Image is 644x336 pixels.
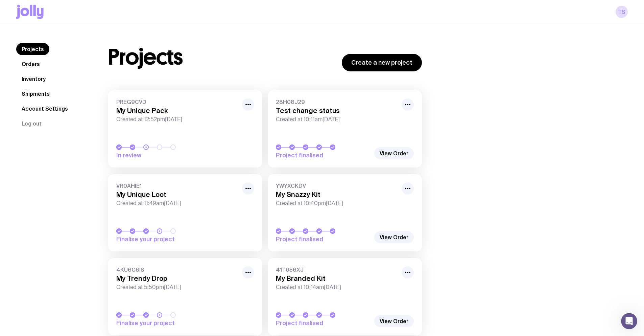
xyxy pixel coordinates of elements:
a: Projects [16,43,49,55]
span: Project finalised [276,151,371,159]
span: Project finalised [276,319,371,327]
a: VR0AHIE1My Unique LootCreated at 11:49am[DATE]Finalise your project [108,174,262,251]
h3: My Unique Pack [116,107,238,115]
span: VR0AHIE1 [116,182,238,189]
a: PREG9CVDMy Unique PackCreated at 12:52pm[DATE]In review [108,90,262,167]
h1: Projects [108,46,183,68]
h3: My Trendy Drop [116,274,238,283]
a: 41T056XJMy Branded KitCreated at 10:14am[DATE]Project finalised [268,258,422,335]
span: 4KU6C6IS [116,266,238,273]
a: 4KU6C6ISMy Trendy DropCreated at 5:50pm[DATE]Finalise your project [108,258,262,335]
a: Create a new project [342,54,422,71]
a: 28H08J29Test change statusCreated at 10:11am[DATE]Project finalised [268,90,422,167]
iframe: Intercom live chat [621,313,637,329]
a: View Order [374,231,414,243]
span: In review [116,151,211,159]
span: PREG9CVD [116,98,238,105]
span: YWYXCKDV [276,182,398,189]
span: Created at 11:49am[DATE] [116,200,238,207]
h3: Test change status [276,107,398,115]
a: Orders [16,58,45,70]
a: TS [616,6,628,18]
span: Finalise your project [116,319,211,327]
span: Created at 5:50pm[DATE] [116,284,238,291]
span: Created at 10:11am[DATE] [276,116,398,123]
h3: My Unique Loot [116,191,238,199]
span: Created at 12:52pm[DATE] [116,116,238,123]
span: 28H08J29 [276,98,398,105]
button: Log out [16,117,47,130]
h3: My Snazzy Kit [276,191,398,199]
a: YWYXCKDVMy Snazzy KitCreated at 10:40pm[DATE]Project finalised [268,174,422,251]
a: View Order [374,147,414,159]
h3: My Branded Kit [276,274,398,283]
a: View Order [374,315,414,327]
span: Created at 10:40pm[DATE] [276,200,398,207]
span: Project finalised [276,235,371,243]
a: Shipments [16,88,55,100]
a: Inventory [16,73,51,85]
span: Finalise your project [116,235,211,243]
span: Created at 10:14am[DATE] [276,284,398,291]
span: 41T056XJ [276,266,398,273]
a: Account Settings [16,103,73,115]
